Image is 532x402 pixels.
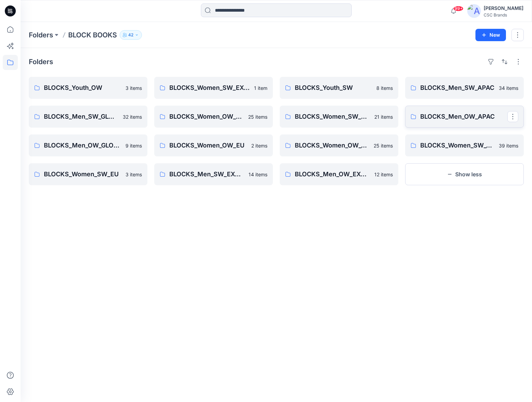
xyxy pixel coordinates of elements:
[120,30,142,40] button: 42
[44,112,119,121] p: BLOCKS_Men_SW_GLOBAL
[29,134,147,156] a: BLOCKS_Men_OW_GLOBAL9 items
[125,142,142,149] p: 9 items
[254,84,267,92] p: 1 item
[44,169,121,179] p: BLOCKS_Women_SW_EU
[249,171,267,178] p: 14 items
[420,83,495,93] p: BLOCKS_Men_SW_APAC
[420,112,507,121] p: BLOCKS_Men_OW_APAC
[154,106,273,128] a: BLOCKS_Women_OW_APAC25 items
[405,77,524,99] a: BLOCKS_Men_SW_APAC34 items
[499,84,518,92] p: 34 items
[453,6,463,11] span: 99+
[280,106,398,128] a: BLOCKS_Women_SW_APAC21 items
[125,84,142,92] p: 3 items
[405,163,524,185] button: Show less
[295,83,372,93] p: BLOCKS_Youth_SW
[280,134,398,156] a: BLOCKS_Women_OW_GLOBAL25 items
[154,77,273,99] a: BLOCKS_Women_SW_EXTENDED1 item
[169,169,244,179] p: BLOCKS_Men_SW_EXTENDED
[169,112,244,121] p: BLOCKS_Women_OW_APAC
[405,134,524,156] a: BLOCKS_Women_SW_GLOBAL39 items
[29,30,53,40] a: Folders
[29,106,147,128] a: BLOCKS_Men_SW_GLOBAL32 items
[169,141,247,150] p: BLOCKS_Women_OW_EU
[499,142,518,149] p: 39 items
[484,4,523,12] div: [PERSON_NAME]
[123,113,142,120] p: 32 items
[467,4,481,18] img: avatar
[29,77,147,99] a: BLOCKS_Youth_OW3 items
[295,112,370,121] p: BLOCKS_Women_SW_APAC
[125,171,142,178] p: 3 items
[154,134,273,156] a: BLOCKS_Women_OW_EU2 items
[251,142,267,149] p: 2 items
[295,169,370,179] p: BLOCKS_Men_OW_EXTENDED
[29,163,147,185] a: BLOCKS_Women_SW_EU3 items
[295,141,370,150] p: BLOCKS_Women_OW_GLOBAL
[374,113,393,120] p: 21 items
[374,142,393,149] p: 25 items
[376,84,393,92] p: 8 items
[68,30,117,40] p: BLOCK BOOKS
[44,83,121,93] p: BLOCKS_Youth_OW
[280,77,398,99] a: BLOCKS_Youth_SW8 items
[374,171,393,178] p: 12 items
[128,31,133,39] p: 42
[475,29,506,41] button: New
[169,83,250,93] p: BLOCKS_Women_SW_EXTENDED
[29,58,53,66] h4: Folders
[280,163,398,185] a: BLOCKS_Men_OW_EXTENDED12 items
[405,106,524,128] a: BLOCKS_Men_OW_APAC
[248,113,267,120] p: 25 items
[484,12,523,17] div: CSC Brands
[420,141,495,150] p: BLOCKS_Women_SW_GLOBAL
[154,163,273,185] a: BLOCKS_Men_SW_EXTENDED14 items
[44,141,121,150] p: BLOCKS_Men_OW_GLOBAL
